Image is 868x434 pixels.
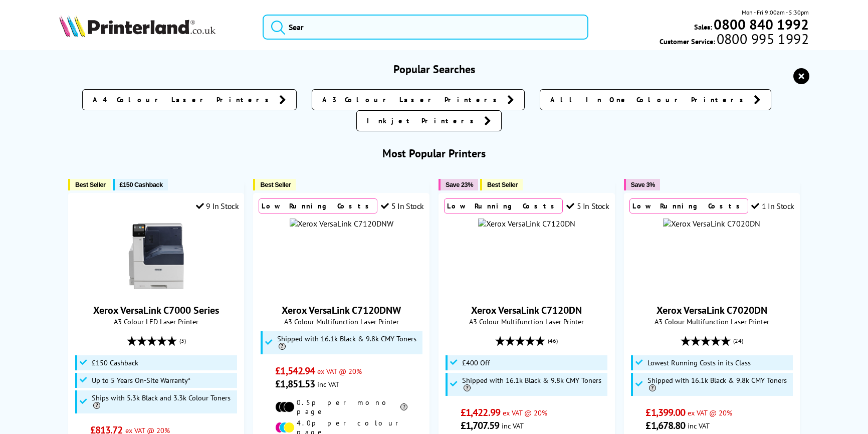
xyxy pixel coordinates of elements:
[277,335,420,351] span: Shipped with 16.1k Black & 9.8k CMY Toners
[446,181,473,188] span: Save 23%
[503,408,547,417] span: ex VAT @ 20%
[645,419,685,432] span: £1,678.80
[322,95,502,105] span: A3 Colour Laser Printers
[179,331,186,350] span: (3)
[75,181,106,188] span: Best Seller
[253,179,296,190] button: Best Seller
[712,20,809,29] a: 0800 840 1992
[59,62,809,76] h3: Popular Searches
[317,366,362,376] span: ex VAT @ 20%
[356,110,502,131] a: Inkjet Printers
[59,15,215,37] img: Printerland Logo
[113,179,168,190] button: £150 Cashback
[733,331,743,350] span: (24)
[260,181,291,188] span: Best Seller
[444,198,563,213] div: Low Running Costs
[275,398,407,416] li: 0.5p per mono page
[715,34,809,44] span: 0800 995 1992
[119,219,194,294] img: Xerox VersaLink C7000 Series
[462,376,605,392] span: Shipped with 16.1k Black & 9.8k CMY Toners
[566,201,609,211] div: 5 In Stock
[275,377,315,390] span: £1,851.53
[259,317,424,326] span: A3 Colour Multifunction Laser Printer
[480,179,523,190] button: Best Seller
[317,379,339,389] span: inc VAT
[629,198,748,213] div: Low Running Costs
[647,359,751,367] span: Lowest Running Costs in its Class
[120,181,163,188] span: £150 Cashback
[487,181,518,188] span: Best Seller
[74,317,239,326] span: A3 Colour LED Laser Printer
[688,408,732,417] span: ex VAT @ 20%
[282,304,401,317] a: Xerox VersaLink C7120DNW
[694,22,712,32] span: Sales:
[263,15,588,40] input: Sear
[629,317,795,326] span: A3 Colour Multifunction Laser Printer
[92,359,138,367] span: £150 Cashback
[550,95,749,105] span: All In One Colour Printers
[59,146,809,160] h3: Most Popular Printers
[663,219,760,229] img: Xerox VersaLink C7020DN
[631,181,655,188] span: Save 3%
[367,116,479,126] span: Inkjet Printers
[93,95,274,105] span: A4 Colour Laser Printers
[660,34,809,46] span: Customer Service:
[478,219,575,229] img: Xerox VersaLink C7120DN
[462,359,490,367] span: £400 Off
[68,179,111,190] button: Best Seller
[275,364,315,377] span: £1,542.94
[312,89,525,110] a: A3 Colour Laser Printers
[444,317,609,326] span: A3 Colour Multifunction Laser Printer
[461,406,500,419] span: £1,422.99
[82,89,297,110] a: A4 Colour Laser Printers
[93,304,219,317] a: Xerox VersaLink C7000 Series
[742,8,809,17] span: Mon - Fri 9:00am - 5:30pm
[119,286,194,296] a: Xerox VersaLink C7000 Series
[540,89,771,110] a: All In One Colour Printers
[502,421,524,430] span: inc VAT
[290,219,393,229] img: Xerox VersaLink C7120DNW
[624,179,660,190] button: Save 3%
[714,15,809,34] b: 0800 840 1992
[461,419,499,432] span: £1,707.59
[259,198,377,213] div: Low Running Costs
[688,421,710,430] span: inc VAT
[548,331,558,350] span: (46)
[645,406,685,419] span: £1,399.00
[92,394,235,410] span: Ships with 5.3k Black and 3.3k Colour Toners
[657,304,767,317] a: Xerox VersaLink C7020DN
[647,376,790,392] span: Shipped with 16.1k Black & 9.8k CMY Toners
[471,304,582,317] a: Xerox VersaLink C7120DN
[439,179,478,190] button: Save 23%
[92,376,190,384] span: Up to 5 Years On-Site Warranty*
[751,201,794,211] div: 1 In Stock
[381,201,424,211] div: 5 In Stock
[196,201,239,211] div: 9 In Stock
[59,15,250,39] a: Printerland Logo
